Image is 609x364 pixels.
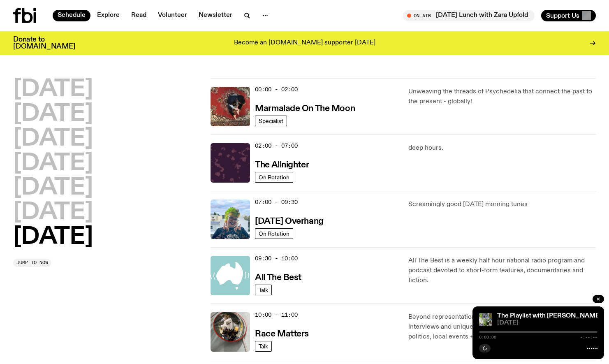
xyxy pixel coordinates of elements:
h3: Marmalade On The Moon [255,104,355,113]
a: On Rotation [255,172,293,183]
span: 10:00 - 11:00 [255,311,298,319]
a: Marmalade On The Moon [255,103,355,113]
a: Explore [92,10,125,21]
a: Race Matters [255,328,309,338]
a: Talk [255,285,272,295]
a: Talk [255,341,272,352]
a: Schedule [53,10,90,21]
a: Read [126,10,151,21]
p: All The Best is a weekly half hour national radio program and podcast devoted to short-form featu... [408,256,596,285]
span: Talk [259,343,268,350]
span: [DATE] [497,320,597,326]
p: Beyond representation. Anti-racist radio with in-depth interviews and unique story telling spanni... [408,312,596,342]
span: Support Us [546,12,579,19]
img: A photo of the Race Matters team taken in a rear view or "blindside" mirror. A bunch of people of... [211,312,250,352]
a: The Allnighter [255,159,309,169]
span: 0:00:00 [479,335,496,339]
a: [DATE] Overhang [255,216,323,226]
button: [DATE] [13,78,93,101]
button: [DATE] [13,103,93,126]
span: Jump to now [16,260,48,265]
a: Volunteer [153,10,192,21]
img: Tommy - Persian Rug [211,87,250,126]
p: Become an [DOMAIN_NAME] supporter [DATE] [234,39,375,47]
a: All The Best [255,272,301,282]
h3: The Allnighter [255,161,309,169]
span: 00:00 - 02:00 [255,86,298,93]
span: On Rotation [259,174,289,181]
span: On Rotation [259,231,289,237]
span: 02:00 - 07:00 [255,142,298,150]
h3: Donate to [DOMAIN_NAME] [13,36,75,50]
h3: Race Matters [255,330,309,338]
h3: All The Best [255,274,301,282]
a: Specialist [255,116,287,126]
p: deep hours. [408,143,596,153]
a: On Rotation [255,228,293,239]
button: On Air[DATE] Lunch with Zara Upfold [403,10,535,21]
span: Specialist [259,118,283,124]
button: [DATE] [13,201,93,224]
a: Newsletter [194,10,237,21]
button: [DATE] [13,226,93,249]
span: 07:00 - 09:30 [255,198,298,206]
span: Talk [259,287,268,293]
span: -:--:-- [580,335,597,339]
button: Jump to now [13,259,51,267]
span: Tune in live [412,12,530,19]
span: 09:30 - 10:00 [255,255,298,262]
button: [DATE] [13,128,93,151]
button: [DATE] [13,152,93,175]
button: [DATE] [13,176,93,199]
h3: [DATE] Overhang [255,217,323,226]
button: Support Us [541,10,596,21]
p: Screamingly good [DATE] morning tunes [408,199,596,209]
p: Unweaving the threads of Psychedelia that connect the past to the present - globally! [408,87,596,107]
